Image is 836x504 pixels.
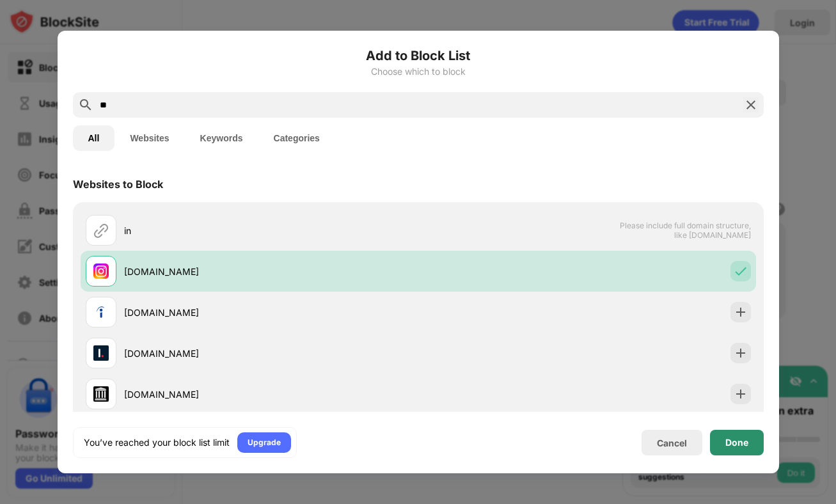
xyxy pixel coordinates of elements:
[93,345,109,361] img: favicons
[124,224,418,237] div: in
[248,436,281,449] div: Upgrade
[124,347,418,360] div: [DOMAIN_NAME]
[114,125,184,151] button: Websites
[93,386,109,402] img: favicons
[124,388,418,401] div: [DOMAIN_NAME]
[258,125,335,151] button: Categories
[73,46,764,65] h6: Add to Block List
[185,125,258,151] button: Keywords
[743,97,759,113] img: search-close
[78,97,93,113] img: search.svg
[93,304,109,320] img: favicons
[84,436,230,449] div: You’ve reached your block list limit
[657,437,687,448] div: Cancel
[73,178,163,191] div: Websites to Block
[73,67,764,77] div: Choose which to block
[124,306,418,319] div: [DOMAIN_NAME]
[124,265,418,278] div: [DOMAIN_NAME]
[93,264,109,279] img: favicons
[93,223,109,238] img: url.svg
[619,221,751,240] span: Please include full domain structure, like [DOMAIN_NAME]
[73,125,115,151] button: All
[725,437,748,448] div: Done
